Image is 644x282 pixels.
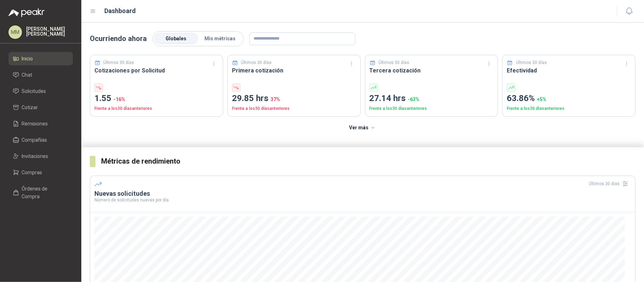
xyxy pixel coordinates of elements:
[537,96,546,102] span: + 5 %
[22,152,48,160] span: Invitaciones
[507,92,631,105] p: 63.86%
[22,55,33,63] span: Inicio
[94,189,631,198] h3: Nuevas solicitudes
[232,92,356,105] p: 29.85 hrs
[232,105,356,112] p: Frente a los 30 días anteriores
[204,36,236,41] span: Mis métricas
[105,6,136,16] h1: Dashboard
[22,185,66,200] span: Órdenes de Compra
[22,120,48,128] span: Remisiones
[94,66,219,75] h3: Cotizaciones por Solicitud
[22,87,46,95] span: Solicitudes
[94,92,219,105] p: 1.55
[378,59,409,66] p: Últimos 30 días
[370,92,494,105] p: 27.14 hrs
[589,178,631,189] div: Últimos 30 días
[8,166,73,179] a: Compras
[8,68,73,82] a: Chat
[94,198,631,202] p: Número de solicitudes nuevas por día
[408,96,420,102] span: -63 %
[8,133,73,147] a: Compañías
[166,36,187,41] span: Globales
[114,96,125,102] span: -16 %
[22,169,42,176] span: Compras
[22,71,33,79] span: Chat
[507,105,631,112] p: Frente a los 30 días anteriores
[22,136,47,144] span: Compañías
[8,117,73,130] a: Remisiones
[370,105,494,112] p: Frente a los 30 días anteriores
[8,182,73,203] a: Órdenes de Compra
[516,59,547,66] p: Últimos 30 días
[507,66,631,75] h3: Efectividad
[8,84,73,98] a: Solicitudes
[370,66,494,75] h3: Tercera cotización
[8,52,73,65] a: Inicio
[8,25,22,39] div: MM
[26,27,73,36] p: [PERSON_NAME] [PERSON_NAME]
[271,96,280,102] span: 37 %
[241,59,272,66] p: Últimos 30 días
[104,59,134,66] p: Últimos 30 días
[90,33,147,44] p: Ocurriendo ahora
[8,149,73,163] a: Invitaciones
[345,121,380,135] button: Ver más
[8,8,45,17] img: Logo peakr
[101,156,636,167] h3: Métricas de rendimiento
[94,105,219,112] p: Frente a los 30 días anteriores
[8,101,73,114] a: Cotizar
[232,66,356,75] h3: Primera cotización
[22,104,38,111] span: Cotizar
